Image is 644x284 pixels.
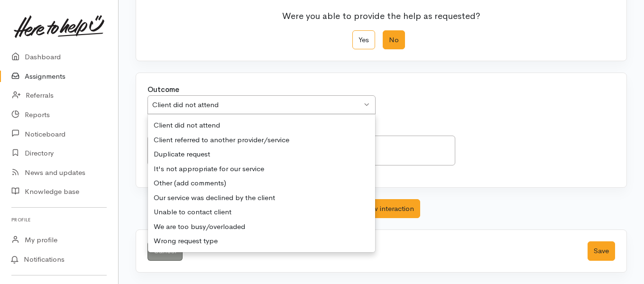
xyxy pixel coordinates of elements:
div: Duplicate request [148,147,375,162]
label: Yes [352,30,375,50]
div: Our service was declined by the client [148,191,375,205]
div: It's not appropriate for our service [148,162,375,176]
p: Were you able to provide the help as requested? [282,4,480,23]
div: Unable to contact client [148,205,375,220]
button: Save [588,241,615,261]
h6: Profile [11,213,107,226]
div: Client did not attend [152,100,362,110]
div: Wrong request type [148,234,375,248]
label: No [383,30,405,50]
label: Outcome [147,84,179,95]
div: Client referred to another provider/service [148,133,375,147]
div: Other (add comments) [148,176,375,191]
div: Client did not attend [148,118,375,133]
div: We are too busy/overloaded [148,220,375,234]
button: Add new interaction [343,199,420,219]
